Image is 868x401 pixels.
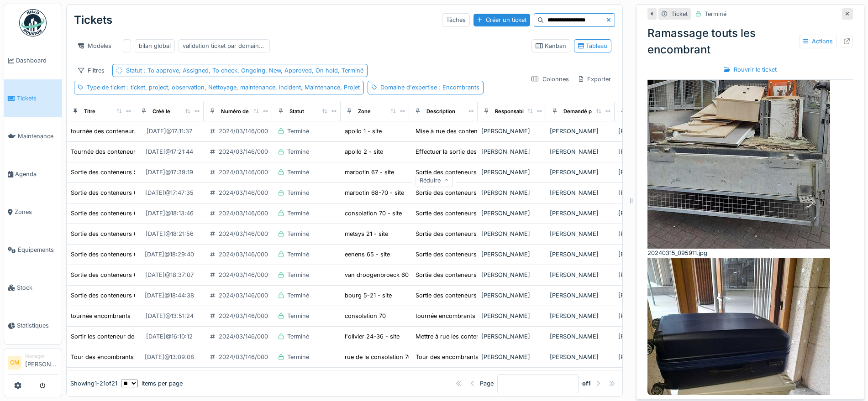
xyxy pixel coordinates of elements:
[4,117,62,155] a: Maintenance
[345,353,412,361] div: rue de la consolation 70
[287,312,309,320] div: Terminé
[550,353,611,361] div: [PERSON_NAME]
[71,250,189,259] div: Sortie des conteneurs 03/2024 Eenens 65
[345,168,394,177] div: marbotin 67 - site
[550,127,611,135] div: [PERSON_NAME]
[416,332,519,341] div: Mettre à rue les conteneurs à l'olivier
[345,127,382,135] div: apollo 1 - site
[618,332,679,341] div: [PERSON_NAME]
[578,42,607,50] div: Tableau
[287,188,309,197] div: Terminé
[15,170,58,178] span: Agenda
[19,9,47,36] img: Badge_color-CXgf-gQk.svg
[219,168,274,177] div: 2024/03/146/00012
[618,168,679,177] div: [PERSON_NAME]
[145,271,194,279] div: [DATE] @ 18:37:07
[219,229,274,238] div: 2024/03/146/00015
[481,127,542,135] div: [PERSON_NAME]
[671,10,688,18] div: Ticket
[219,147,273,156] div: 2024/03/146/00011
[550,312,611,320] div: [PERSON_NAME]
[416,312,475,320] div: tournée encombrants
[287,127,309,135] div: Terminé
[345,188,404,197] div: marbotin 68-70 - site
[8,356,21,370] li: CM
[416,168,534,177] div: Sortie des conteneurs S2-03/2024 [DATE]
[146,147,193,156] div: [DATE] @ 17:21:44
[287,229,309,238] div: Terminé
[705,10,726,18] div: Terminé
[153,108,170,115] div: Créé le
[416,147,550,156] div: Effectuer la sortie des conteneurs du site apol...
[618,250,679,259] div: [PERSON_NAME]
[221,108,264,115] div: Numéro de ticket
[146,168,193,177] div: [DATE] @ 17:39:19
[74,64,109,77] div: Filtres
[550,168,611,177] div: [PERSON_NAME]
[16,56,58,65] span: Dashboard
[618,188,679,197] div: [PERSON_NAME]
[71,147,160,156] div: Tournée des conteneurs [DATE]
[145,250,194,259] div: [DATE] @ 18:29:40
[618,147,679,156] div: [PERSON_NAME]
[71,332,156,341] div: Sortir les conteneur de l'olivier
[74,39,116,52] div: Modèles
[17,321,58,330] span: Statistiques
[481,209,542,218] div: [PERSON_NAME]
[416,229,532,238] div: Sortie des conteneurs 03/2024 Metsys 21
[145,188,194,197] div: [DATE] @ 17:47:35
[550,229,611,238] div: [PERSON_NAME]
[287,353,309,361] div: Terminé
[481,229,542,238] div: [PERSON_NAME]
[416,250,534,259] div: Sortie des conteneurs 03/2024 Eenens 65
[618,229,679,238] div: [PERSON_NAME]
[442,13,470,26] div: Tâches
[550,271,611,279] div: [PERSON_NAME]
[146,229,194,238] div: [DATE] @ 18:21:56
[345,209,402,218] div: consolation 70 - site
[582,379,591,388] strong: of 1
[71,188,194,197] div: Sortie des conteneurs 03/2024 Marbotin 68
[550,209,611,218] div: [PERSON_NAME]
[618,209,679,218] div: [PERSON_NAME]
[481,250,542,259] div: [PERSON_NAME]
[345,332,400,341] div: l'olivier 24-36 - site
[647,5,830,249] img: ji3rnkaddccpphxvy4qy1i6355s9
[416,353,479,361] div: Tour des encombrants
[481,291,542,300] div: [PERSON_NAME]
[4,193,62,231] a: Zones
[219,250,274,259] div: 2024/03/146/00016
[219,271,274,279] div: 2024/03/146/00017
[416,188,539,197] div: Sortie des conteneurs 03/2024 Marbotin 68
[219,353,274,361] div: 2024/03/146/00077
[618,127,679,135] div: [PERSON_NAME]
[481,147,542,156] div: [PERSON_NAME]
[219,332,274,341] div: 2024/03/146/00071
[473,14,530,26] div: Créer un ticket
[71,229,188,238] div: Sortie des conteneurs 03/2024 Metsys 21
[87,83,360,92] div: Type de ticket
[287,168,309,177] div: Terminé
[416,271,562,279] div: Sortie des conteneurs 03/2024 VDB 62 tous les m...
[25,353,58,359] div: Manager
[287,291,309,300] div: Terminé
[416,127,490,135] div: Mise à rue des conteneurs
[146,332,193,341] div: [DATE] @ 16:10:12
[4,42,62,79] a: Dashboard
[527,73,573,86] div: Colonnes
[74,8,112,32] div: Tickets
[4,79,62,117] a: Tickets
[480,379,494,388] div: Page
[481,332,542,341] div: [PERSON_NAME]
[70,379,117,388] div: Showing 1 - 21 of 21
[183,42,266,50] div: validation ticket par domaine d'expertise
[71,168,188,177] div: Sortie des conteneurs S1-03/2024 [DATE]
[71,127,184,135] div: tournée des conteneurs 03/24 - Apollo 1
[536,42,566,50] div: Kanban
[145,291,194,300] div: [DATE] @ 18:44:38
[4,231,62,269] a: Équipements
[4,155,62,193] a: Agenda
[287,209,309,218] div: Terminé
[219,209,274,218] div: 2024/03/146/00014
[71,291,182,300] div: Sortie des conteneurs 03/2024 Bourg 5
